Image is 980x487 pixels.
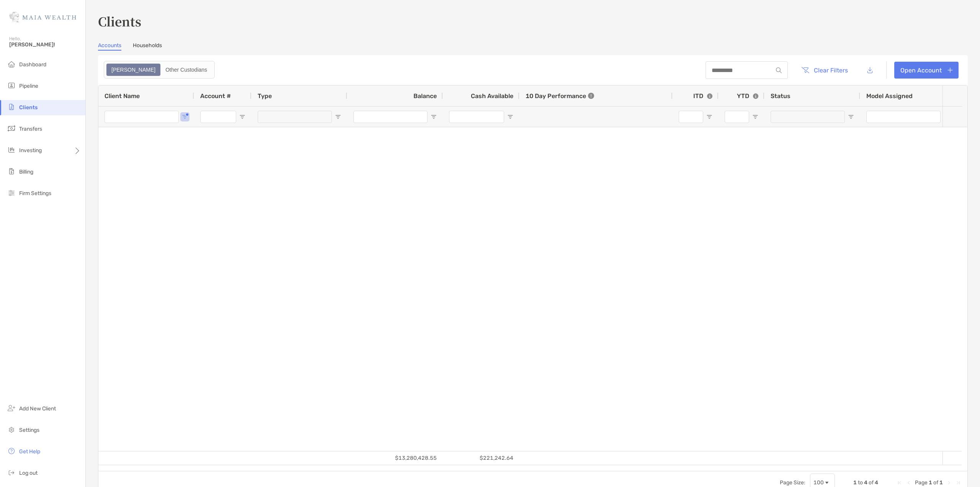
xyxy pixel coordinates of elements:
button: Clear Filters [795,62,854,79]
div: Zoe [107,64,160,75]
h3: Clients [98,12,968,30]
div: 100 [813,479,824,486]
div: Next Page [946,480,952,486]
button: Open Filter Menu [706,114,712,120]
span: Billing [19,169,33,175]
a: Households [133,42,162,51]
span: Get Help [19,448,40,455]
span: Clients [19,104,38,111]
span: Status [771,92,791,100]
img: pipeline icon [7,81,16,90]
img: Zoe Logo [9,3,76,31]
a: Accounts [98,42,121,51]
input: Account # Filter Input [200,111,236,123]
img: firm-settings icon [7,188,16,197]
span: Type [258,92,272,100]
span: 1 [929,479,932,486]
span: Firm Settings [19,190,51,197]
span: of [869,479,874,486]
span: Cash Available [471,92,513,100]
div: Previous Page [906,480,912,486]
input: Cash Available Filter Input [449,111,504,123]
div: Page Size: [780,479,805,486]
span: Dashboard [19,61,46,68]
img: add_new_client icon [7,403,16,413]
img: settings icon [7,425,16,434]
span: 1 [939,479,943,486]
span: 1 [853,479,857,486]
div: $221,242.64 [443,451,519,465]
input: Balance Filter Input [353,111,428,123]
span: Pipeline [19,83,38,89]
div: Last Page [955,480,961,486]
img: logout icon [7,468,16,477]
span: Account # [200,92,231,100]
img: dashboard icon [7,59,16,69]
button: Open Filter Menu [507,114,513,120]
input: ITD Filter Input [679,111,703,123]
button: Open Filter Menu [182,114,188,120]
span: Add New Client [19,405,56,412]
img: billing icon [7,167,16,176]
span: Settings [19,427,39,433]
button: Open Filter Menu [335,114,341,120]
span: of [933,479,938,486]
img: transfers icon [7,124,16,133]
div: segmented control [104,61,215,79]
div: 10 Day Performance [526,85,594,106]
input: YTD Filter Input [725,111,749,123]
span: to [858,479,863,486]
div: YTD [737,92,758,100]
div: ITD [693,92,712,100]
span: Model Assigned [866,92,913,100]
span: Transfers [19,126,42,132]
img: get-help icon [7,446,16,456]
input: Client Name Filter Input [105,111,179,123]
span: 4 [875,479,878,486]
img: input icon [776,67,782,73]
button: Open Filter Menu [239,114,245,120]
div: $13,280,428.55 [347,451,443,465]
a: Open Account [894,62,959,79]
img: clients icon [7,102,16,112]
span: Investing [19,147,42,154]
span: [PERSON_NAME]! [9,41,81,48]
span: Client Name [105,92,140,100]
div: First Page [897,480,903,486]
span: Balance [413,92,437,100]
span: 4 [864,479,867,486]
img: investing icon [7,145,16,154]
span: Log out [19,470,38,476]
button: Open Filter Menu [848,114,854,120]
button: Open Filter Menu [431,114,437,120]
button: Open Filter Menu [752,114,758,120]
input: Model Assigned Filter Input [866,111,941,123]
span: Page [915,479,928,486]
div: Other Custodians [161,64,211,75]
